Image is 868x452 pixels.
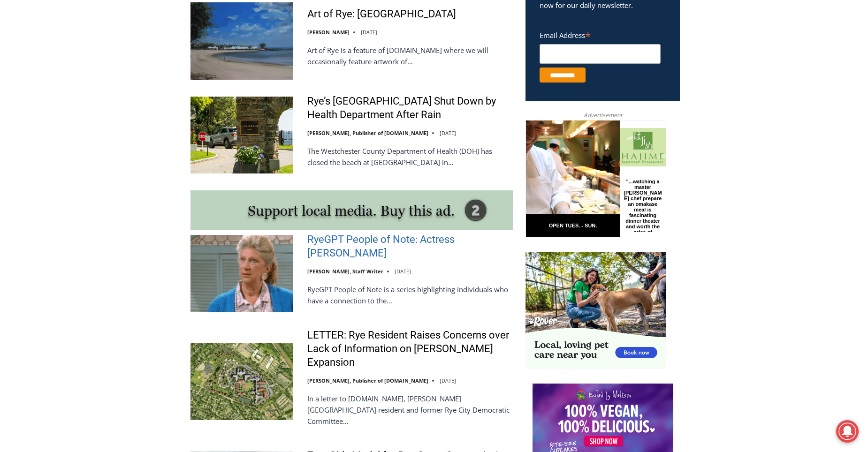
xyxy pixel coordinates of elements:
label: Email Address [540,26,661,43]
span: Intern @ [DOMAIN_NAME] [245,93,435,114]
a: Rye’s [GEOGRAPHIC_DATA] Shut Down by Health Department After Rain [307,95,513,121]
a: [PERSON_NAME] [307,29,350,36]
time: [DATE] [395,268,411,275]
p: In a letter to [DOMAIN_NAME], [PERSON_NAME][GEOGRAPHIC_DATA] resident and former Rye City Democra... [307,393,513,427]
time: [DATE] [361,29,377,36]
a: [PERSON_NAME], Staff Writer [307,268,383,275]
a: [PERSON_NAME], Publisher of [DOMAIN_NAME] [307,377,428,384]
span: Advertisement [574,111,632,120]
p: Art of Rye is a feature of [DOMAIN_NAME] where we will occasionally feature artwork of… [307,45,513,67]
p: RyeGPT People of Note is a series highlighting individuals who have a connection to the… [307,284,513,306]
img: Art of Rye: Rye Beach [190,2,293,79]
img: RyeGPT People of Note: Actress Liz Sheridan [190,235,293,312]
img: support local media, buy this ad [190,190,513,230]
a: Art of Rye: [GEOGRAPHIC_DATA] [307,8,456,21]
a: [PERSON_NAME], Publisher of [DOMAIN_NAME] [307,129,428,136]
time: [DATE] [440,129,456,136]
a: Intern @ [DOMAIN_NAME] [226,91,455,117]
div: Apply Now <> summer and RHS senior internships available [237,0,443,91]
a: LETTER: Rye Resident Raises Concerns over Lack of Information on [PERSON_NAME] Expansion [307,329,513,369]
p: The Westchester County Department of Health (DOH) has closed the beach at [GEOGRAPHIC_DATA] in… [307,145,513,168]
span: Open Tues. - Sun. [PHONE_NUMBER] [3,97,92,132]
a: RyeGPT People of Note: Actress [PERSON_NAME] [307,233,513,260]
a: Open Tues. - Sun. [PHONE_NUMBER] [0,94,94,117]
div: "...watching a master [PERSON_NAME] chef prepare an omakase meal is fascinating dinner theater an... [97,59,138,112]
img: Rye’s Coveleigh Beach Shut Down by Health Department After Rain [190,97,293,173]
img: LETTER: Rye Resident Raises Concerns over Lack of Information on Osborn Expansion [190,343,293,420]
time: [DATE] [440,377,456,384]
